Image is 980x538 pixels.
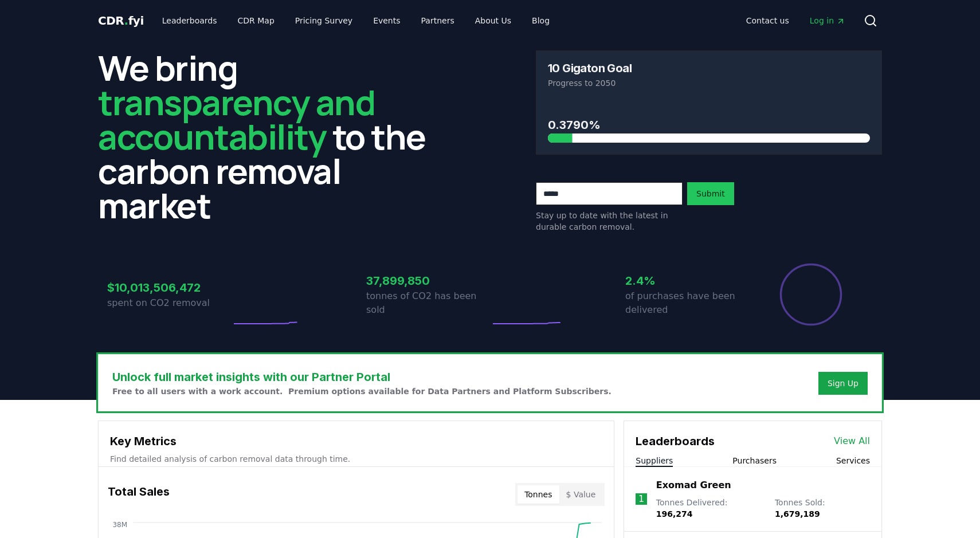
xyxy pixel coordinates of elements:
a: Exomad Green [656,478,731,492]
a: Blog [523,10,559,31]
span: 1,679,189 [775,509,820,519]
span: Log in [810,15,845,26]
a: Partners [412,10,464,31]
button: Suppliers [636,455,673,466]
span: transparency and accountability [98,78,375,160]
h3: Leaderboards [636,433,715,450]
a: Log in [801,10,854,31]
p: Tonnes Sold : [775,497,870,520]
p: Tonnes Delivered : [656,497,763,520]
a: CDR.fyi [98,13,144,29]
p: spent on CO2 removal [107,296,231,310]
button: Submit [687,182,734,205]
a: View All [834,434,870,448]
h2: We bring to the carbon removal market [98,50,444,222]
nav: Main [153,10,559,31]
p: Find detailed analysis of carbon removal data through time. [110,453,602,465]
h3: 10 Gigaton Goal [548,62,632,74]
button: Purchasers [732,455,777,466]
h3: 37,899,850 [366,272,490,289]
span: . [124,14,128,28]
h3: $10,013,506,472 [107,279,231,296]
a: Sign Up [828,378,859,389]
nav: Main [737,10,854,31]
h3: 0.3790% [548,116,870,133]
h3: Total Sales [108,483,170,506]
a: About Us [466,10,520,31]
a: Events [364,10,409,31]
p: Stay up to date with the latest in durable carbon removal. [536,210,683,233]
div: Percentage of sales delivered [779,262,843,327]
tspan: 38M [112,521,127,529]
button: $ Value [559,485,603,504]
button: Tonnes [518,485,559,504]
span: 196,274 [656,509,693,519]
a: Pricing Survey [286,10,362,31]
h3: Unlock full market insights with our Partner Portal [112,368,611,386]
button: Services [836,455,870,466]
p: Free to all users with a work account. Premium options available for Data Partners and Platform S... [112,386,611,397]
p: tonnes of CO2 has been sold [366,289,490,317]
a: Contact us [737,10,798,31]
span: CDR fyi [98,14,144,28]
a: CDR Map [229,10,284,31]
h3: 2.4% [625,272,749,289]
p: Progress to 2050 [548,77,870,89]
p: 1 [638,492,644,506]
button: Sign Up [818,372,868,395]
p: of purchases have been delivered [625,289,749,317]
a: Leaderboards [153,10,226,31]
h3: Key Metrics [110,433,602,450]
